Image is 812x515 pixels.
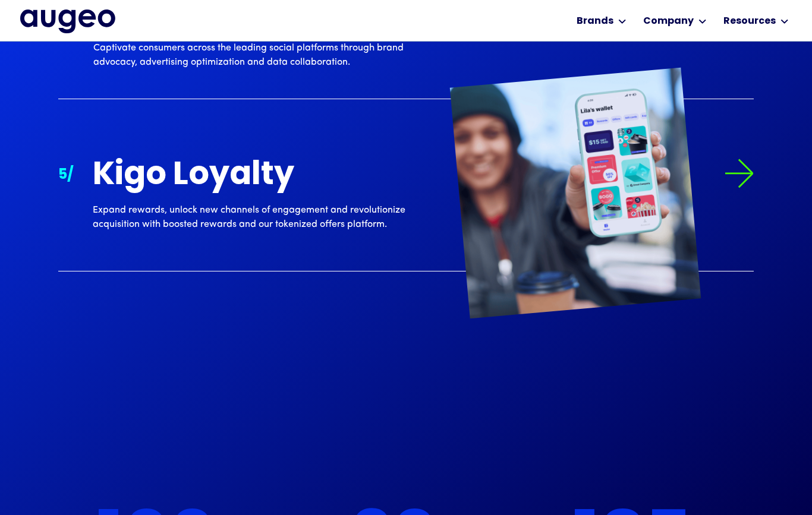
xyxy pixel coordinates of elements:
div: Resources [723,14,776,29]
div: 5 [58,165,67,186]
div: Expand rewards, unlock new channels of engagement and revolutionize acquisition with boosted rewa... [93,203,435,232]
a: home [20,10,115,34]
img: Arrow symbol in bright green pointing right to indicate an active link. [724,159,754,188]
a: 5/Arrow symbol in bright green pointing right to indicate an active link.Kigo LoyaltyExpand rewar... [58,129,754,271]
div: Kigo Loyalty [93,159,435,194]
div: Captivate consumers across the leading social platforms through brand advocacy, advertising optim... [93,41,436,69]
div: / [67,165,74,186]
div: Company [643,14,694,29]
div: Brands [577,14,613,29]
